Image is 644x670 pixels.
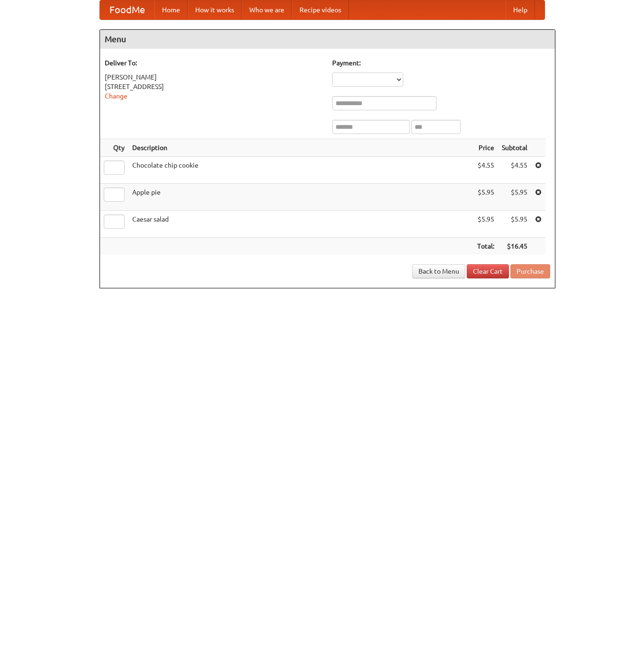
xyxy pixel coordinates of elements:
[242,0,292,19] a: Who we are
[128,139,473,157] th: Description
[498,184,531,211] td: $5.95
[510,264,550,278] button: Purchase
[292,0,349,19] a: Recipe videos
[467,264,509,278] a: Clear Cart
[105,58,323,68] h5: Deliver To:
[473,238,498,255] th: Total:
[105,82,323,91] div: [STREET_ADDRESS]
[128,184,473,211] td: Apple pie
[473,184,498,211] td: $5.95
[105,92,127,100] a: Change
[498,157,531,184] td: $4.55
[498,139,531,157] th: Subtotal
[473,139,498,157] th: Price
[128,157,473,184] td: Chocolate chip cookie
[498,238,531,255] th: $16.45
[105,72,323,82] div: [PERSON_NAME]
[154,0,188,19] a: Home
[128,211,473,238] td: Caesar salad
[188,0,242,19] a: How it works
[100,139,128,157] th: Qty
[100,30,555,49] h4: Menu
[506,0,535,19] a: Help
[412,264,465,278] a: Back to Menu
[473,211,498,238] td: $5.95
[473,157,498,184] td: $4.55
[100,0,154,19] a: FoodMe
[498,211,531,238] td: $5.95
[332,58,550,68] h5: Payment:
